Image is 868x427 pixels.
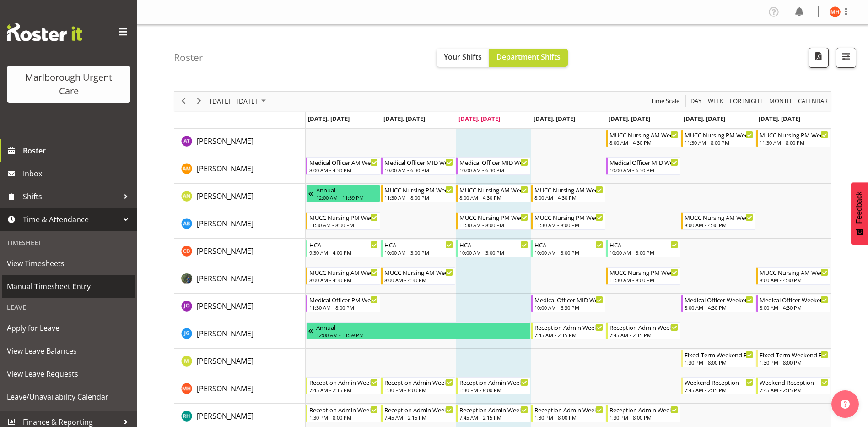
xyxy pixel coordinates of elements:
[197,246,253,256] span: [PERSON_NAME]
[756,267,830,285] div: Gloria Varghese"s event - MUCC Nursing AM Weekends Begin From Sunday, September 21, 2025 at 8:00:...
[685,304,753,311] div: 8:00 AM - 4:30 PM
[728,95,765,107] button: Fortnight
[176,92,191,111] div: previous period
[685,386,753,394] div: 7:45 AM - 2:15 PM
[384,268,453,277] div: MUCC Nursing AM Weekday
[7,367,130,381] span: View Leave Requests
[174,239,306,266] td: Cordelia Davies resource
[534,221,603,229] div: 11:30 AM - 8:00 PM
[685,213,753,222] div: MUCC Nursing AM Weekends
[197,163,253,174] a: [PERSON_NAME]
[309,268,378,277] div: MUCC Nursing AM Weekday
[197,273,253,284] a: [PERSON_NAME]
[2,233,135,252] div: Timesheet
[531,322,605,339] div: Josephine Godinez"s event - Reception Admin Weekday AM Begin From Thursday, September 18, 2025 at...
[609,139,678,146] div: 8:00 AM - 4:30 PM
[306,212,380,230] div: Andrew Brooks"s event - MUCC Nursing PM Weekday Begin From Monday, September 15, 2025 at 11:30:00...
[309,221,378,229] div: 11:30 AM - 8:00 PM
[2,252,135,275] a: View Timesheets
[458,115,500,123] span: [DATE], [DATE]
[209,95,270,107] button: September 2025
[23,167,133,181] span: Inbox
[174,156,306,184] td: Alexandra Madigan resource
[437,49,489,67] button: Your Shifts
[685,130,753,139] div: MUCC Nursing PM Weekends
[534,115,575,123] span: [DATE], [DATE]
[760,386,828,394] div: 7:45 AM - 2:15 PM
[174,349,306,376] td: Margie Vuto resource
[174,294,306,321] td: Jenny O'Donnell resource
[306,185,380,202] div: Alysia Newman-Woods"s event - Annual Begin From Monday, September 8, 2025 at 12:00:00 AM GMT+12:0...
[534,249,603,256] div: 10:00 AM - 3:00 PM
[197,411,253,422] a: [PERSON_NAME]
[197,301,253,312] a: [PERSON_NAME]
[174,52,203,63] h4: Roster
[309,405,378,414] div: Reception Admin Weekday PM
[459,185,528,194] div: MUCC Nursing AM Weekday
[209,95,258,107] span: [DATE] - [DATE]
[2,339,135,362] a: View Leave Balances
[197,274,253,284] span: [PERSON_NAME]
[830,6,841,17] img: margret-hall11842.jpg
[685,359,753,366] div: 1:30 PM - 8:00 PM
[809,48,829,68] button: Download a PDF of the roster according to the set date range.
[681,130,755,147] div: Agnes Tyson"s event - MUCC Nursing PM Weekends Begin From Saturday, September 20, 2025 at 11:30:0...
[197,383,253,394] a: [PERSON_NAME]
[459,249,528,256] div: 10:00 AM - 3:00 PM
[760,130,828,139] div: MUCC Nursing PM Weekends
[306,322,530,339] div: Josephine Godinez"s event - Annual Begin From Saturday, September 13, 2025 at 12:00:00 AM GMT+12:...
[756,377,830,394] div: Margret Hall"s event - Weekend Reception Begin From Sunday, September 21, 2025 at 7:45:00 AM GMT+...
[855,192,863,224] span: Feedback
[7,321,130,335] span: Apply for Leave
[383,115,425,123] span: [DATE], [DATE]
[197,218,253,229] a: [PERSON_NAME]
[459,405,528,414] div: Reception Admin Weekday AM
[23,144,133,158] span: Roster
[760,378,828,387] div: Weekend Reception
[456,377,530,394] div: Margret Hall"s event - Reception Admin Weekday PM Begin From Wednesday, September 17, 2025 at 1:3...
[381,240,455,257] div: Cordelia Davies"s event - HCA Begin From Tuesday, September 16, 2025 at 10:00:00 AM GMT+12:00 End...
[174,321,306,349] td: Josephine Godinez resource
[384,158,453,167] div: Medical Officer MID Weekday
[609,276,678,284] div: 11:30 AM - 8:00 PM
[191,92,207,111] div: next period
[197,411,253,421] span: [PERSON_NAME]
[2,275,135,298] a: Manual Timesheet Entry
[531,240,605,257] div: Cordelia Davies"s event - HCA Begin From Thursday, September 18, 2025 at 10:00:00 AM GMT+12:00 En...
[308,115,350,123] span: [DATE], [DATE]
[760,268,828,277] div: MUCC Nursing AM Weekends
[760,350,828,359] div: Fixed-Term Weekend Reception
[316,323,528,332] div: Annual
[7,23,82,41] img: Rosterit website logo
[309,276,378,284] div: 8:00 AM - 4:30 PM
[459,213,528,222] div: MUCC Nursing PM Weekday
[384,194,453,201] div: 11:30 AM - 8:00 PM
[2,317,135,339] a: Apply for Leave
[768,95,793,107] button: Timeline Month
[7,344,130,358] span: View Leave Balances
[309,304,378,311] div: 11:30 AM - 8:00 PM
[384,405,453,414] div: Reception Admin Weekday AM
[707,95,724,107] span: Week
[384,386,453,394] div: 1:30 PM - 8:00 PM
[760,295,828,304] div: Medical Officer Weekends
[2,385,135,408] a: Leave/Unavailability Calendar
[2,362,135,385] a: View Leave Requests
[381,267,455,285] div: Gloria Varghese"s event - MUCC Nursing AM Weekday Begin From Tuesday, September 16, 2025 at 8:00:...
[7,279,130,293] span: Manual Timesheet Entry
[178,95,190,107] button: Previous
[760,139,828,146] div: 11:30 AM - 8:00 PM
[16,71,121,98] div: Marlborough Urgent Care
[456,212,530,230] div: Andrew Brooks"s event - MUCC Nursing PM Weekday Begin From Wednesday, September 17, 2025 at 11:30...
[797,95,830,107] button: Month
[534,185,603,194] div: MUCC Nursing AM Weekday
[756,295,830,312] div: Jenny O'Donnell"s event - Medical Officer Weekends Begin From Sunday, September 21, 2025 at 8:00:...
[306,295,380,312] div: Jenny O'Donnell"s event - Medical Officer PM Weekday Begin From Monday, September 15, 2025 at 11:...
[534,295,603,304] div: Medical Officer MID Weekday
[459,240,528,249] div: HCA
[609,240,678,249] div: HCA
[531,405,605,422] div: Rochelle Harris"s event - Reception Admin Weekday PM Begin From Thursday, September 18, 2025 at 1...
[650,95,680,107] span: Time Scale
[7,390,130,404] span: Leave/Unavailability Calendar
[459,221,528,229] div: 11:30 AM - 8:00 PM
